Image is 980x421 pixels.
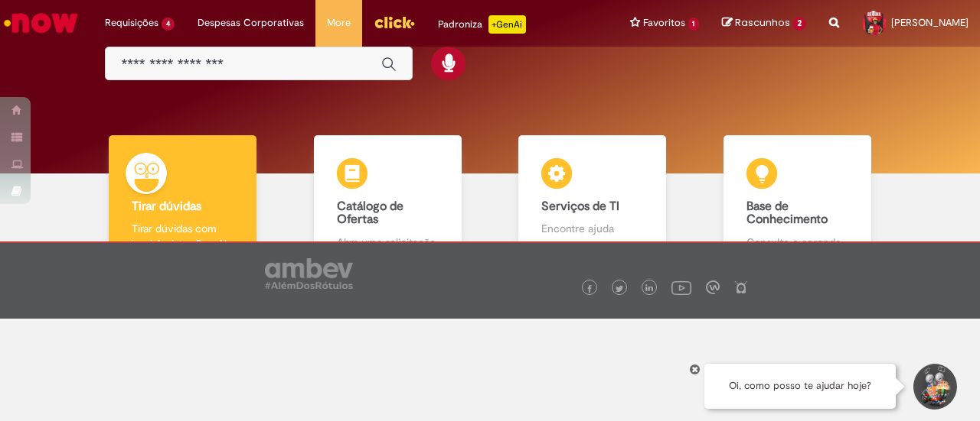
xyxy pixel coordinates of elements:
span: 1 [688,18,700,31]
b: Base de Conhecimento [746,199,828,228]
img: logo_footer_twitter.png [616,285,623,293]
span: Despesas Corporativas [198,15,304,31]
p: Encontre ajuda [541,221,643,236]
div: Oi, como posso te ajudar hoje? [704,364,896,409]
a: Tirar dúvidas Tirar dúvidas com Lupi Assist e Gen Ai [80,135,286,267]
span: More [327,15,351,31]
img: logo_footer_youtube.png [671,277,691,297]
p: Consulte e aprenda [746,235,848,250]
b: Serviços de TI [541,199,619,214]
div: Padroniza [438,15,526,34]
button: Iniciar Conversa de Suporte [911,364,957,410]
p: Tirar dúvidas com Lupi Assist e Gen Ai [132,221,234,251]
a: Rascunhos [722,16,806,31]
img: logo_footer_facebook.png [586,285,593,293]
span: 2 [792,17,806,31]
p: Abra uma solicitação [337,235,439,250]
img: ServiceNow [2,8,80,38]
img: click_logo_yellow_360x200.png [374,11,415,34]
a: Catálogo de Ofertas Abra uma solicitação [286,135,491,267]
a: Serviços de TI Encontre ajuda [490,135,695,267]
p: +GenAi [488,15,526,34]
b: Catálogo de Ofertas [337,199,403,228]
span: Requisições [105,15,158,31]
img: logo_footer_workplace.png [706,280,720,294]
span: Favoritos [643,15,685,31]
span: Rascunhos [735,15,790,30]
img: logo_footer_linkedin.png [645,284,653,293]
img: logo_footer_ambev_rotulo_gray.png [265,258,353,289]
span: 4 [162,18,175,31]
span: [PERSON_NAME] [891,16,969,29]
img: logo_footer_naosei.png [734,280,748,294]
a: Base de Conhecimento Consulte e aprenda [695,135,900,267]
b: Tirar dúvidas [132,199,201,214]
